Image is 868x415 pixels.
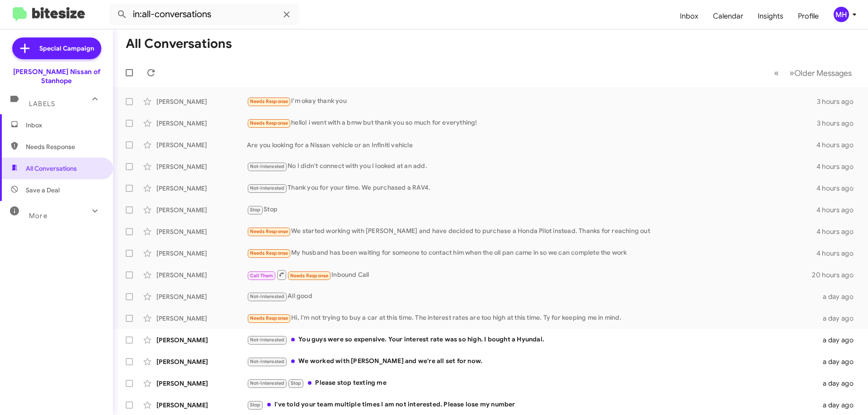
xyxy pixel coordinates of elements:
div: 4 hours ago [816,162,861,171]
div: Stop [247,205,816,215]
div: 4 hours ago [816,249,861,258]
div: All good [247,291,817,302]
div: [PERSON_NAME] [156,314,247,323]
div: Inbound Call [247,269,812,280]
div: 4 hours ago [816,205,861,214]
span: Labels [29,100,55,108]
div: Are you looking for a Nissan vehicle or an Infiniti vehicle [247,140,816,149]
h1: All Conversations [126,37,232,51]
div: a day ago [817,379,861,388]
span: Needs Response [250,98,288,104]
div: 4 hours ago [816,140,861,149]
div: You guys were so expensive. Your interest rate was so high. I bought a Hyundai. [247,335,817,345]
span: Not-Interested [250,380,285,386]
div: hello! i went with a bmw but thank you so much for everything! [247,118,817,128]
div: [PERSON_NAME] [156,379,247,388]
div: a day ago [817,357,861,366]
input: Search [109,4,299,25]
div: [PERSON_NAME] [156,270,247,280]
div: Please stop texting me [247,378,817,388]
a: Special Campaign [12,37,101,59]
nav: Page navigation example [769,64,857,82]
div: My husband has been waiting for someone to contact him when the oil pan came in so we can complet... [247,248,816,258]
span: Needs Response [26,142,103,151]
span: Not-Interested [250,294,285,299]
div: a day ago [817,314,861,323]
span: Needs Response [250,120,288,126]
span: Save a Deal [26,186,60,195]
span: Call Them [250,273,274,279]
span: Stop [250,207,261,213]
div: [PERSON_NAME] [156,184,247,193]
span: Needs Response [290,273,329,279]
span: Inbox [26,121,103,130]
span: Not-Interested [250,185,285,191]
span: Not-Interested [250,337,285,343]
div: I'm okay thank you [247,96,817,107]
div: [PERSON_NAME] [156,162,247,171]
div: 20 hours ago [812,270,861,280]
span: Not-Interested [250,359,285,364]
div: Hi, I'm not trying to buy a car at this time. The interest rates are too high at this time. Ty fo... [247,313,817,323]
span: Stop [250,402,261,408]
div: [PERSON_NAME] [156,401,247,410]
span: Stop [291,380,302,386]
div: 3 hours ago [817,97,861,106]
span: More [29,212,47,220]
span: » [789,67,794,79]
a: Inbox [673,3,706,29]
a: Insights [750,3,791,29]
div: [PERSON_NAME] [156,97,247,106]
span: Needs Response [250,228,288,234]
div: MH [834,7,849,22]
div: a day ago [817,292,861,301]
span: « [774,67,779,79]
div: [PERSON_NAME] [156,140,247,149]
div: [PERSON_NAME] [156,227,247,236]
div: 4 hours ago [816,227,861,236]
div: [PERSON_NAME] [156,357,247,366]
span: Not-Interested [250,163,285,169]
a: Calendar [706,3,750,29]
div: [PERSON_NAME] [156,205,247,214]
div: No I didn't connect with you I looked at an add. [247,161,816,172]
span: Special Campaign [39,44,94,53]
div: 4 hours ago [816,184,861,193]
div: [PERSON_NAME] [156,119,247,128]
div: Thank you for your time. We purchased a RAV4. [247,183,816,193]
div: 3 hours ago [817,119,861,128]
div: We worked with [PERSON_NAME] and we're all set for now. [247,356,817,367]
div: [PERSON_NAME] [156,292,247,301]
span: Older Messages [794,68,852,78]
div: I've told your team multiple times I am not interested. Please lose my number [247,400,817,410]
span: Needs Response [250,250,288,256]
span: Needs Response [250,315,288,321]
div: [PERSON_NAME] [156,336,247,345]
button: Next [784,64,857,82]
div: [PERSON_NAME] [156,249,247,258]
button: MH [826,7,858,22]
div: a day ago [817,336,861,345]
span: All Conversations [26,164,77,173]
a: Profile [791,3,826,29]
div: a day ago [817,401,861,410]
button: Previous [769,64,784,82]
div: We started working with [PERSON_NAME] and have decided to purchase a Honda Pilot instead. Thanks ... [247,226,816,237]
